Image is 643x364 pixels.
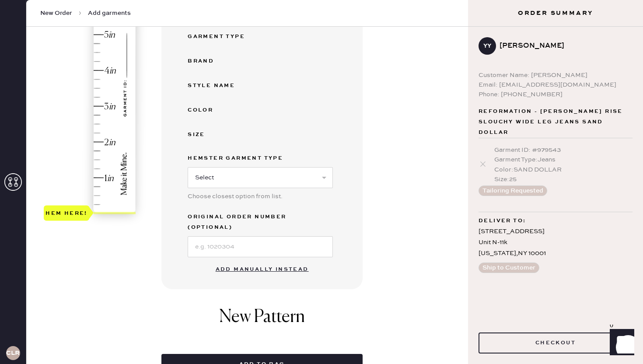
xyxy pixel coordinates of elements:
span: New Order [40,9,72,17]
span: Reformation - [PERSON_NAME] Rise Slouchy Wide Leg Jeans SAND DOLLAR [479,106,633,138]
input: e.g. 1020304 [188,236,333,257]
button: Add manually instead [210,261,314,278]
div: Garment Type [188,31,258,42]
span: Add garments [88,9,131,17]
div: Color [188,105,258,115]
span: Deliver to: [479,216,526,226]
div: Size : 25 [494,175,633,184]
div: Size [188,129,258,140]
button: Tailoring Requested [479,185,547,196]
div: Customer Name: [PERSON_NAME] [479,70,633,80]
div: [STREET_ADDRESS] Unit N-11k [US_STATE] , NY 10001 [479,226,633,259]
div: Brand [188,56,258,66]
button: Checkout [479,332,633,353]
div: Garment Type : Jeans [494,155,633,164]
label: Original Order Number (Optional) [188,212,333,233]
h1: New Pattern [219,307,305,336]
iframe: Front Chat [601,325,639,362]
div: Choose closest option from list. [188,192,333,201]
h3: YY [483,43,491,49]
label: Hemster Garment Type [188,153,333,164]
h3: CLR [6,350,20,356]
div: Hem here! [45,208,87,218]
div: Style name [188,80,258,91]
div: Email: [EMAIL_ADDRESS][DOMAIN_NAME] [479,80,633,90]
div: Garment ID : # 979543 [494,145,633,155]
div: Phone: [PHONE_NUMBER] [479,90,633,99]
div: [PERSON_NAME] [500,41,626,51]
button: Ship to Customer [479,262,539,273]
div: Color : SAND DOLLAR [494,165,633,175]
h3: Order Summary [468,9,643,17]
